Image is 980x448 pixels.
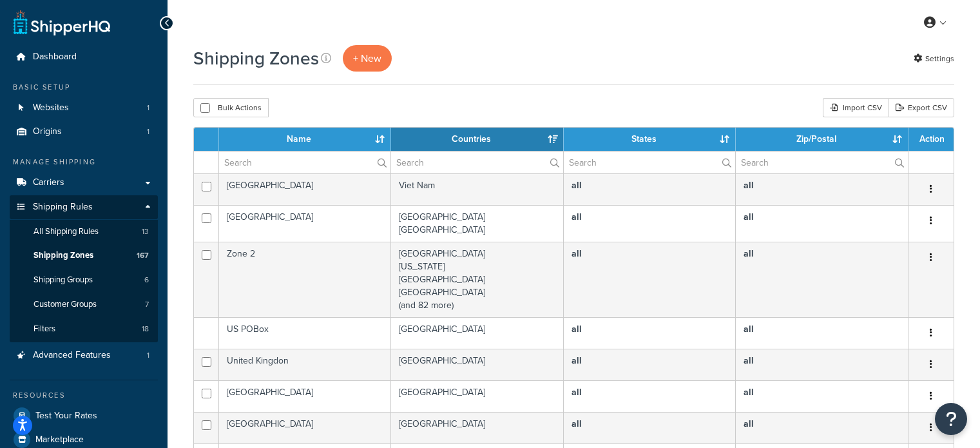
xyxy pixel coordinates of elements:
td: [GEOGRAPHIC_DATA] [219,380,391,412]
span: 1 [147,350,149,361]
span: 1 [147,126,149,137]
li: Customer Groups [10,293,158,317]
a: + New [343,45,392,72]
span: 167 [137,250,149,261]
a: Test Your Rates [10,404,158,427]
li: All Shipping Rules [10,220,158,244]
td: United Kingdon [219,349,391,380]
td: Viet Nam [391,173,564,205]
b: all [744,385,754,399]
button: Bulk Actions [193,98,269,117]
span: Dashboard [33,52,77,63]
input: Search [736,151,908,173]
a: Settings [914,50,954,68]
span: Origins [33,126,62,137]
li: Origins [10,120,158,144]
span: Shipping Groups [34,275,93,286]
span: Advanced Features [33,350,111,361]
a: ShipperHQ Home [14,10,110,35]
span: All Shipping Rules [34,226,99,237]
a: Advanced Features 1 [10,344,158,367]
span: Shipping Rules [33,202,93,213]
a: Export CSV [889,98,954,117]
a: Dashboard [10,45,158,69]
a: Customer Groups 7 [10,293,158,317]
a: Origins 1 [10,120,158,144]
span: Shipping Zones [34,250,93,261]
th: States: activate to sort column ascending [564,128,736,151]
span: Websites [33,102,69,113]
a: Shipping Zones 167 [10,244,158,268]
span: 7 [145,299,149,310]
div: Basic Setup [10,82,158,93]
b: all [572,210,582,224]
span: Customer Groups [34,299,97,310]
input: Search [391,151,563,173]
a: Carriers [10,171,158,195]
li: Shipping Groups [10,268,158,292]
span: Test Your Rates [35,411,97,422]
a: Filters 18 [10,317,158,341]
b: all [744,354,754,367]
li: Websites [10,96,158,120]
b: all [744,179,754,192]
li: Filters [10,317,158,341]
td: [GEOGRAPHIC_DATA] [US_STATE] [GEOGRAPHIC_DATA] [GEOGRAPHIC_DATA] (and 82 more) [391,242,564,317]
b: all [572,354,582,367]
span: + New [353,51,381,66]
b: all [572,247,582,260]
a: Shipping Rules [10,195,158,219]
span: 18 [142,324,149,335]
b: all [744,417,754,431]
div: Resources [10,390,158,401]
div: Import CSV [823,98,889,117]
b: all [744,247,754,260]
td: US POBox [219,317,391,349]
td: [GEOGRAPHIC_DATA] [391,380,564,412]
b: all [572,385,582,399]
b: all [572,417,582,431]
input: Search [564,151,735,173]
span: 1 [147,102,149,113]
li: Advanced Features [10,344,158,367]
a: All Shipping Rules 13 [10,220,158,244]
span: Marketplace [35,434,84,445]
li: Shipping Zones [10,244,158,268]
span: 13 [142,226,149,237]
td: [GEOGRAPHIC_DATA] [219,412,391,443]
td: [GEOGRAPHIC_DATA] [391,317,564,349]
span: Carriers [33,177,64,188]
td: [GEOGRAPHIC_DATA] [219,205,391,242]
td: [GEOGRAPHIC_DATA] [219,173,391,205]
a: Shipping Groups 6 [10,268,158,292]
b: all [572,179,582,192]
th: Action [908,128,954,151]
span: 6 [144,275,149,286]
input: Search [219,151,390,173]
div: Manage Shipping [10,157,158,168]
b: all [744,322,754,336]
td: [GEOGRAPHIC_DATA] [391,412,564,443]
th: Zip/Postal: activate to sort column ascending [736,128,908,151]
td: [GEOGRAPHIC_DATA] [391,349,564,380]
b: all [572,322,582,336]
th: Name: activate to sort column ascending [219,128,391,151]
h1: Shipping Zones [193,46,319,71]
li: Shipping Rules [10,195,158,342]
th: Countries: activate to sort column ascending [391,128,564,151]
button: Open Resource Center [935,403,967,435]
a: Websites 1 [10,96,158,120]
td: Zone 2 [219,242,391,317]
td: [GEOGRAPHIC_DATA] [GEOGRAPHIC_DATA] [391,205,564,242]
span: Filters [34,324,55,335]
b: all [744,210,754,224]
